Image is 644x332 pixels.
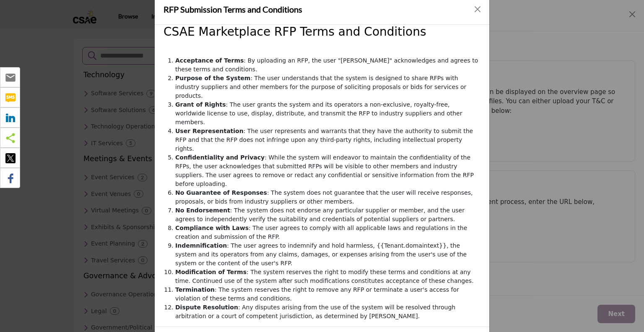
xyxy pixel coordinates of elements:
[175,224,480,241] li: : The user agrees to comply with all applicable laws and regulations in the creation and submissi...
[175,100,480,127] li: : The user grants the system and its operators a non-exclusive, royalty-free, worldwide license t...
[175,56,480,74] li: : By uploading an RFP, the user "[PERSON_NAME]" acknowledges and agrees to these terms and condit...
[472,3,483,15] button: Close
[175,286,215,293] strong: Termination
[175,304,238,311] strong: Dispute Resolution
[175,241,480,268] li: : The user agrees to indemnify and hold harmless, {{Tenant.domaintext}}, the system and its opera...
[175,303,480,321] li: : Any disputes arising from the use of the system will be resolved through arbitration or a court...
[175,154,265,161] strong: Confidentiality and Privacy
[175,57,244,64] strong: Acceptance of Terms
[175,188,480,206] li: : The system does not guarantee that the user will receive responses, proposals, or bids from ind...
[164,25,480,39] h2: CSAE Marketplace RFP Terms and Conditions
[164,3,302,16] h4: RFP Submission Terms and Conditions
[175,242,227,249] strong: Indemnification
[175,153,480,188] li: : While the system will endeavor to maintain the confidentiality of the RFPs, the user acknowledg...
[175,206,480,224] li: : The system does not endorse any particular supplier or member, and the user agrees to independe...
[175,127,480,153] li: : The user represents and warrants that they have the authority to submit the RFP and that the RF...
[175,207,230,214] strong: No Endorsement
[175,269,247,275] strong: Modification of Terms
[175,128,244,134] strong: User Representation
[175,268,480,285] li: : The system reserves the right to modify these terms and conditions at any time. Continued use o...
[175,189,267,196] strong: No Guarantee of Responses
[175,225,249,231] strong: Compliance with Laws
[175,101,226,108] strong: Grant of Rights
[175,75,250,81] strong: Purpose of the System
[175,74,480,100] li: : The user understands that the system is designed to share RFPs with industry suppliers and othe...
[175,285,480,303] li: : The system reserves the right to remove any RFP or terminate a user's access for violation of t...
